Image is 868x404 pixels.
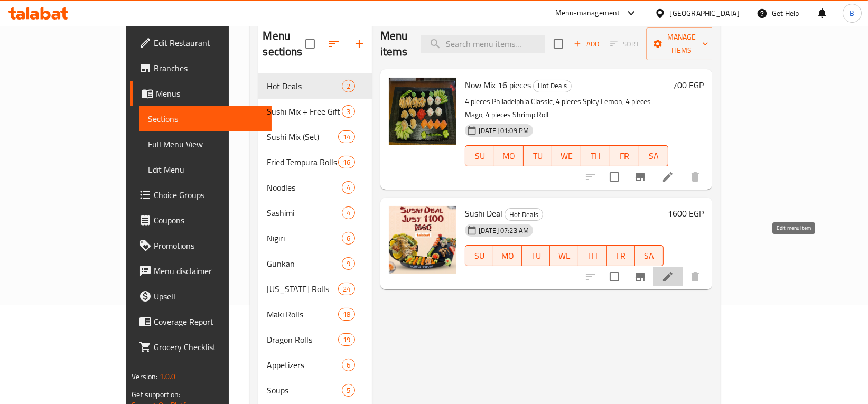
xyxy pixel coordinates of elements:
div: Sushi Mix (Set)14 [258,124,372,149]
span: Branches [154,62,263,74]
span: SA [643,148,664,164]
button: MO [493,245,522,266]
div: Hot Deals [533,80,572,92]
div: Noodles [267,181,341,194]
a: Coverage Report [130,309,271,334]
button: Branch-specific-item [628,164,653,190]
div: Fried Tempura Rolls16 [258,149,372,175]
span: B [850,7,854,19]
div: items [338,156,355,168]
span: Choice Groups [154,189,263,201]
a: Choice Groups [130,182,271,208]
span: Hot Deals [505,209,543,221]
span: Fried Tempura Rolls [267,156,338,168]
h2: Menu items [380,28,408,60]
span: 19 [339,335,354,345]
span: SU [470,148,490,164]
button: TU [522,245,550,266]
span: Get support on: [132,388,180,401]
span: 4 [342,183,354,193]
button: delete [683,264,708,289]
button: Branch-specific-item [628,264,653,289]
div: Sushi Mix (Set) [267,130,338,143]
button: delete [683,164,708,190]
p: 4 pieces Philadelphia Classic, 4 pieces Spicy Lemon, 4 pieces Mago, 4 pieces Shrimp Roll [465,95,668,121]
span: 6 [342,233,354,243]
button: SA [639,145,668,166]
span: Full Menu View [148,138,263,151]
div: Noodles4 [258,175,372,200]
a: Edit Restaurant [130,30,271,55]
div: Sashimi4 [258,200,372,226]
div: items [342,206,355,219]
span: 5 [342,386,354,396]
a: Promotions [130,233,271,258]
span: FR [614,148,635,164]
span: Promotions [154,239,263,252]
div: items [342,105,355,118]
span: Add item [570,36,603,52]
span: Maki Rolls [267,308,338,321]
button: TU [524,145,553,166]
div: Nigiri [267,232,341,245]
button: Add [570,36,603,52]
button: FR [607,245,636,266]
span: Select section [547,33,570,55]
div: items [338,283,355,295]
div: items [338,308,355,321]
span: Sushi Mix + Free Gift ! [267,105,341,118]
span: SU [470,248,489,264]
div: Soups5 [258,378,372,403]
span: Manage items [655,31,708,57]
a: Upsell [130,284,271,309]
span: Coupons [154,214,263,227]
button: SU [465,245,493,266]
div: Menu-management [555,7,620,20]
span: Sort sections [321,31,347,57]
div: [GEOGRAPHIC_DATA] [670,7,740,19]
a: Sections [139,106,271,131]
span: Select to update [603,166,626,188]
div: Maki Rolls18 [258,302,372,327]
span: TU [528,148,548,164]
span: Add [572,38,601,50]
span: 3 [342,107,354,117]
h6: 700 EGP [673,78,704,92]
a: Full Menu View [139,131,271,157]
div: items [342,80,355,92]
span: 24 [339,284,354,294]
span: [DATE] 01:09 PM [474,126,533,136]
div: California Rolls [267,283,338,295]
button: Add section [347,31,372,57]
span: FR [611,248,631,264]
div: Gunkan9 [258,251,372,276]
img: Now Mix 16 pieces [389,78,456,145]
span: MO [499,148,519,164]
span: Now Mix 16 pieces [465,77,531,93]
a: Coupons [130,208,271,233]
span: Soups [267,384,341,397]
button: TH [578,245,607,266]
span: [DATE] 07:23 AM [474,226,533,236]
span: Coverage Report [154,315,263,328]
a: Branches [130,55,271,81]
div: [US_STATE] Rolls24 [258,276,372,302]
span: Sushi Deal [465,205,502,221]
a: Edit Menu [139,157,271,182]
div: items [338,333,355,346]
button: SU [465,145,494,166]
span: Sashimi [267,206,341,219]
div: items [342,232,355,245]
div: Hot Deals2 [258,73,372,99]
span: Hot Deals [267,80,341,92]
span: Appetizers [267,359,341,371]
button: Manage items [646,27,717,60]
button: TH [581,145,610,166]
button: SA [635,245,664,266]
div: Nigiri6 [258,226,372,251]
div: Gunkan [267,257,341,270]
span: WE [556,148,577,164]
